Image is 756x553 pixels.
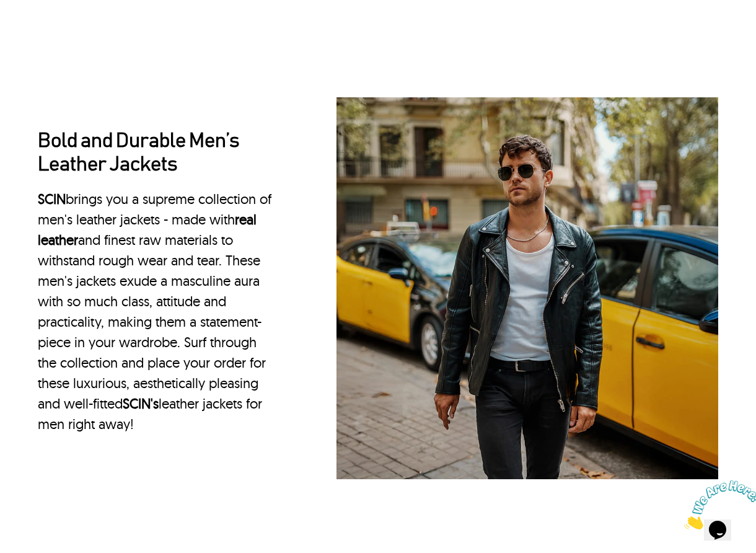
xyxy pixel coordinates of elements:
iframe: chat widget [679,476,756,534]
img: bold-and-durable-mens-leather-jackets.jpg [336,97,718,479]
p: brings you a supreme collection of men's leather jackets - made with and finest raw materials to ... [38,189,275,435]
img: Chat attention grabber [5,5,82,54]
a: SCIN's [123,395,159,412]
a: SCIN [38,190,66,208]
h2: Bold and Durable Men’s Leather Jackets [38,130,275,177]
